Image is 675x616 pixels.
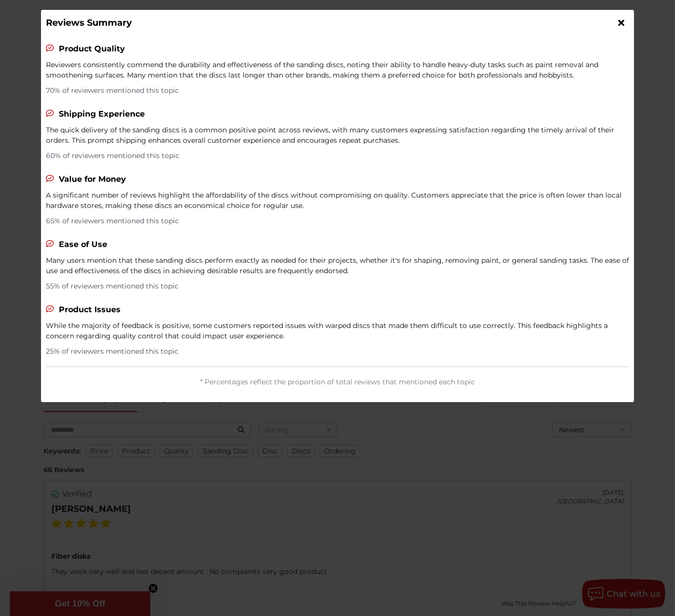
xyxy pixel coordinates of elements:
div: Ease of Use [59,239,107,250]
div: Product Issues [59,304,121,316]
div: Many users mention that these sanding discs perform exactly as needed for their projects, whether... [46,255,629,276]
div: While the majority of feedback is positive, some customers reported issues with warped discs that... [46,321,629,341]
div: Reviewers consistently commend the durability and effectiveness of the sanding discs, noting thei... [46,60,629,81]
div: 70% of reviewers mentioned this topic [46,85,629,96]
div: 25% of reviewers mentioned this topic [46,346,629,357]
div: 55% of reviewers mentioned this topic [46,281,629,291]
div: The quick delivery of the sanding discs is a common positive point across reviews, with many cust... [46,125,629,146]
div: Value for Money [59,173,126,185]
div: 65% of reviewers mentioned this topic [46,216,629,226]
div: * Percentages reflect the proportion of total reviews that mentioned each topic [46,367,629,397]
div: Product Quality [59,43,125,55]
div: Shipping Experience [59,108,145,120]
div: A significant number of reviews highlight the affordability of the discs without compromising on ... [46,190,629,211]
div: Reviews Summary [46,16,614,30]
div: 60% of reviewers mentioned this topic [46,151,629,161]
